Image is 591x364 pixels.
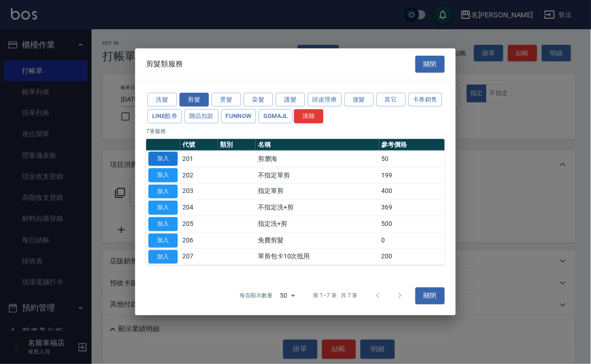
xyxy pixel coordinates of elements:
td: 400 [379,183,445,200]
th: 名稱 [256,139,379,151]
button: 加入 [148,250,178,264]
th: 參考價格 [379,139,445,151]
button: 加入 [148,234,178,248]
button: 染髮 [244,92,273,107]
td: 指定洗+剪 [256,216,379,232]
button: 護髮 [276,92,305,107]
td: 205 [180,216,218,232]
p: 每頁顯示數量 [240,292,273,300]
span: 剪髮類服務 [146,59,183,69]
td: 204 [180,200,218,216]
th: 類別 [218,139,256,151]
td: 369 [379,200,445,216]
button: 剪髮 [180,92,209,107]
th: 代號 [180,139,218,151]
button: 卡券銷售 [409,92,443,107]
button: 加入 [148,184,178,198]
button: 關閉 [416,56,445,73]
td: 500 [379,216,445,232]
td: 單剪包卡10次抵用 [256,249,379,265]
p: 7 筆服務 [146,127,445,135]
td: 206 [180,232,218,249]
td: 不指定洗+剪 [256,200,379,216]
button: 加入 [148,168,178,182]
button: 其它 [377,92,406,107]
button: 接髮 [345,92,374,107]
button: FUNNOW [221,109,256,123]
button: 贈品扣款 [185,109,219,123]
td: 0 [379,232,445,249]
td: 207 [180,249,218,265]
button: GOMAJL [259,109,293,123]
td: 剪瀏海 [256,150,379,167]
button: 加入 [148,217,178,231]
td: 201 [180,150,218,167]
td: 免費剪髮 [256,232,379,249]
button: 洗髮 [148,92,177,107]
p: 第 1–7 筆 共 7 筆 [313,292,358,300]
button: 清除 [294,109,323,123]
td: 不指定單剪 [256,167,379,183]
td: 50 [379,150,445,167]
button: 頭皮理療 [308,92,342,107]
td: 200 [379,249,445,265]
button: 加入 [148,201,178,215]
td: 199 [379,167,445,183]
button: 燙髮 [212,92,241,107]
button: 關閉 [416,288,445,305]
button: LINE酷券 [148,109,182,123]
div: 50 [277,284,299,308]
td: 指定單剪 [256,183,379,200]
button: 加入 [148,152,178,166]
td: 203 [180,183,218,200]
td: 202 [180,167,218,183]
